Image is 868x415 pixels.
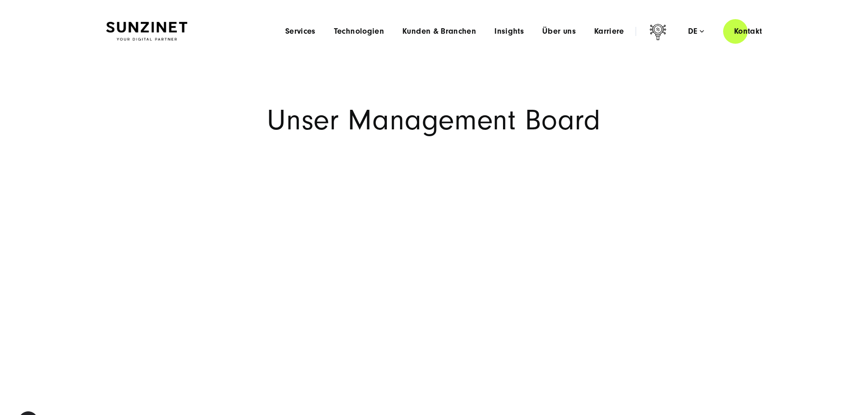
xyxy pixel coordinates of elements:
iframe: HubSpot Video [462,182,850,400]
a: Insights [494,27,524,36]
img: SUNZINET Full Service Digital Agentur [106,22,187,41]
div: de [688,27,704,36]
h1: Unser Management Board [106,107,762,134]
a: Kontakt [723,18,773,44]
a: Karriere [594,27,624,36]
iframe: HubSpot Video [18,175,406,393]
a: Services [285,27,316,36]
a: Technologien [334,27,384,36]
a: Kunden & Branchen [402,27,476,36]
a: Über uns [542,27,576,36]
